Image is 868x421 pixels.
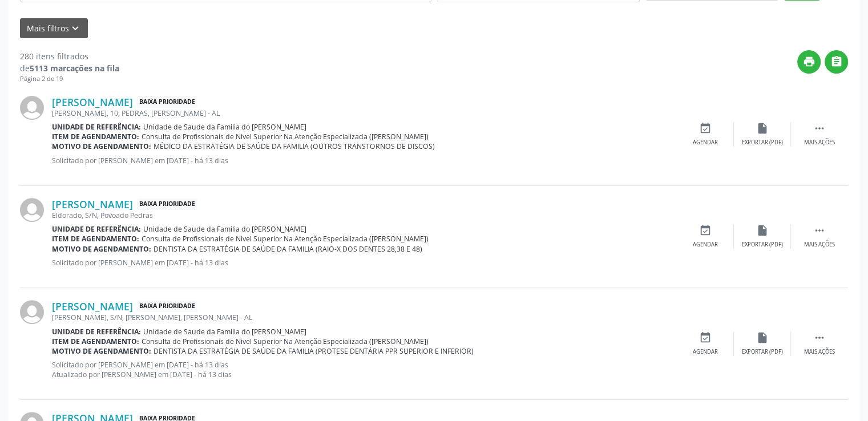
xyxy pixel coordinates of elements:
[20,50,119,62] div: 280 itens filtrados
[804,139,835,147] div: Mais ações
[803,55,815,68] i: print
[52,156,677,165] p: Solicitado por [PERSON_NAME] em [DATE] - há 13 dias
[52,258,677,268] p: Solicitado por [PERSON_NAME] em [DATE] - há 13 dias
[20,96,44,120] img: img
[756,224,769,237] i: insert_drive_file
[20,198,44,222] img: img
[137,96,197,108] span: Baixa Prioridade
[813,122,826,135] i: 
[52,122,141,132] b: Unidade de referência:
[813,331,826,344] i: 
[52,224,141,234] b: Unidade de referência:
[20,74,119,84] div: Página 2 de 19
[30,63,119,74] strong: 5113 marcações na fila
[154,141,435,151] span: MÉDICO DA ESTRATÉGIA DE SAÚDE DA FAMILIA (OUTROS TRANSTORNOS DE DISCOS)
[52,132,139,141] b: Item de agendamento:
[20,62,119,74] div: de
[52,96,133,108] a: [PERSON_NAME]
[137,199,197,211] span: Baixa Prioridade
[52,141,151,151] b: Motivo de agendamento:
[20,300,44,324] img: img
[742,139,783,147] div: Exportar (PDF)
[137,301,197,313] span: Baixa Prioridade
[52,198,133,211] a: [PERSON_NAME]
[143,122,306,132] span: Unidade de Saude da Familia do [PERSON_NAME]
[52,244,151,254] b: Motivo de agendamento:
[154,244,422,254] span: DENTISTA DA ESTRATÉGIA DE SAÚDE DA FAMILIA (RAIO-X DOS DENTES 28,38 E 48)
[52,313,677,322] div: [PERSON_NAME], S/N, [PERSON_NAME], [PERSON_NAME] - AL
[20,18,88,38] button: Mais filtroskeyboard_arrow_down
[52,108,677,118] div: [PERSON_NAME], 10, PEDRAS, [PERSON_NAME] - AL
[52,300,133,313] a: [PERSON_NAME]
[742,348,783,356] div: Exportar (PDF)
[52,360,677,379] p: Solicitado por [PERSON_NAME] em [DATE] - há 13 dias Atualizado por [PERSON_NAME] em [DATE] - há 1...
[804,348,835,356] div: Mais ações
[52,211,677,220] div: Eldorado, S/N, Povoado Pedras
[699,122,712,135] i: event_available
[693,348,718,356] div: Agendar
[756,122,769,135] i: insert_drive_file
[52,234,139,244] b: Item de agendamento:
[52,346,151,356] b: Motivo de agendamento:
[142,132,429,141] span: Consulta de Profissionais de Nivel Superior Na Atenção Especializada ([PERSON_NAME])
[142,337,429,346] span: Consulta de Profissionais de Nivel Superior Na Atenção Especializada ([PERSON_NAME])
[825,50,848,74] button: 
[143,224,306,234] span: Unidade de Saude da Familia do [PERSON_NAME]
[830,55,843,68] i: 
[804,241,835,249] div: Mais ações
[693,241,718,249] div: Agendar
[69,22,82,35] i: keyboard_arrow_down
[813,224,826,237] i: 
[693,139,718,147] div: Agendar
[143,327,306,337] span: Unidade de Saude da Familia do [PERSON_NAME]
[756,331,769,344] i: insert_drive_file
[742,241,783,249] div: Exportar (PDF)
[142,234,429,244] span: Consulta de Profissionais de Nivel Superior Na Atenção Especializada ([PERSON_NAME])
[797,50,821,74] button: print
[699,224,712,237] i: event_available
[52,327,141,337] b: Unidade de referência:
[154,346,474,356] span: DENTISTA DA ESTRATÉGIA DE SAÚDE DA FAMILIA (PROTESE DENTÁRIA PPR SUPERIOR E INFERIOR)
[52,337,139,346] b: Item de agendamento:
[699,331,712,344] i: event_available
